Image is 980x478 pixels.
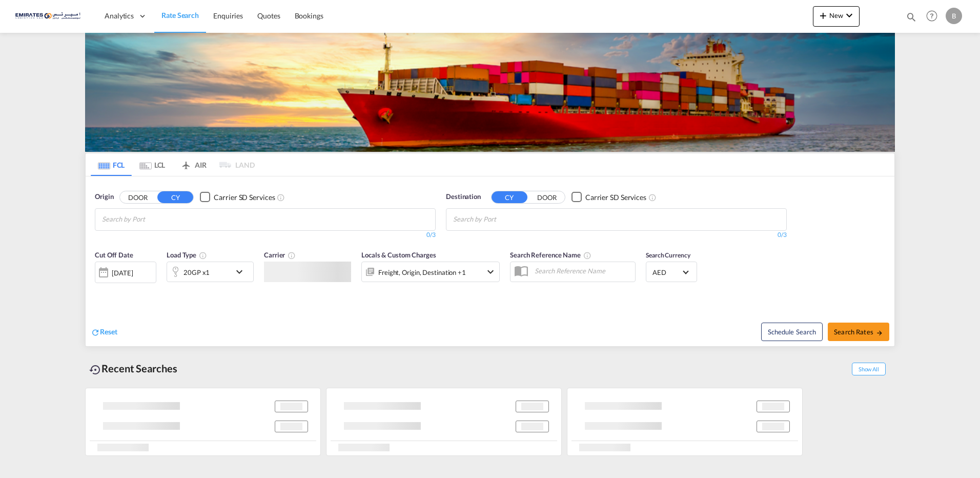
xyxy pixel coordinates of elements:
[361,251,436,259] span: Locals & Custom Charges
[295,11,323,20] span: Bookings
[361,262,500,282] div: Freight Origin Destination Factory Stuffingicon-chevron-down
[492,191,527,203] button: CY
[651,265,691,280] md-select: Select Currency: د.إ AEDUnited Arab Emirates Dirham
[91,327,117,338] div: icon-refreshReset
[167,251,207,259] span: Load Type
[946,8,962,24] div: B
[817,11,855,19] span: New
[906,11,917,23] md-icon: icon-magnify
[95,231,436,240] div: 0/3
[646,251,690,259] span: Search Currency
[15,5,85,28] img: c67187802a5a11ec94275b5db69a26e6.png
[510,251,591,259] span: Search Reference Name
[288,251,296,260] md-icon: The selected Trucker/Carrierwill be displayed in the rate results If the rates are from another f...
[876,329,883,336] md-icon: icon-arrow-right
[214,192,275,203] div: Carrier SD Services
[180,159,192,167] md-icon: icon-airplane
[257,11,280,20] span: Quotes
[102,211,199,228] input: Chips input.
[105,11,134,21] span: Analytics
[761,323,823,341] button: Note: By default Schedule search will only considerorigin ports, destination ports and cut off da...
[378,265,466,280] div: Freight Origin Destination Factory Stuffing
[85,33,895,152] img: LCL+%26+FCL+BACKGROUND.png
[843,9,855,22] md-icon: icon-chevron-down
[100,209,203,228] md-chips-wrap: Chips container with autocompletion. Enter the text area, type text to search, and then use the u...
[453,211,550,228] input: Chips input.
[233,266,251,278] md-icon: icon-chevron-down
[652,268,681,277] span: AED
[817,9,829,22] md-icon: icon-plus 400-fg
[906,11,917,27] div: icon-magnify
[120,191,156,203] button: DOOR
[95,262,156,283] div: [DATE]
[529,263,635,278] input: Search Reference Name
[648,193,657,202] md-icon: Unchecked: Search for CY (Container Yard) services for all selected carriers.Checked : Search for...
[95,282,103,296] md-datepicker: Select
[852,363,886,375] span: Show All
[85,357,181,380] div: Recent Searches
[585,192,646,203] div: Carrier SD Services
[183,265,210,280] div: 20GP x1
[91,153,255,176] md-pagination-wrapper: Use the left and right arrow keys to navigate between tabs
[264,251,296,259] span: Carrier
[923,7,946,26] div: Help
[95,251,133,259] span: Cut Off Date
[167,262,254,282] div: 20GP x1icon-chevron-down
[529,191,565,203] button: DOOR
[199,251,207,260] md-icon: icon-information-outline
[583,251,591,260] md-icon: Your search will be saved by the below given name
[161,11,199,19] span: Rate Search
[95,192,113,202] span: Origin
[446,192,481,202] span: Destination
[813,6,860,27] button: icon-plus 400-fgNewicon-chevron-down
[91,153,132,176] md-tab-item: FCL
[484,266,497,278] md-icon: icon-chevron-down
[157,191,193,203] button: CY
[452,209,555,228] md-chips-wrap: Chips container with autocompletion. Enter the text area, type text to search, and then use the u...
[89,364,101,376] md-icon: icon-backup-restore
[132,153,173,176] md-tab-item: LCL
[91,328,100,337] md-icon: icon-refresh
[828,323,889,341] button: Search Ratesicon-arrow-right
[112,268,133,277] div: [DATE]
[834,328,883,336] span: Search Rates
[277,193,285,202] md-icon: Unchecked: Search for CY (Container Yard) services for all selected carriers.Checked : Search for...
[571,192,646,203] md-checkbox: Checkbox No Ink
[200,192,275,203] md-checkbox: Checkbox No Ink
[923,7,941,25] span: Help
[173,153,214,176] md-tab-item: AIR
[446,231,787,240] div: 0/3
[213,11,243,20] span: Enquiries
[100,327,117,336] span: Reset
[86,176,894,346] div: OriginDOOR CY Checkbox No InkUnchecked: Search for CY (Container Yard) services for all selected ...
